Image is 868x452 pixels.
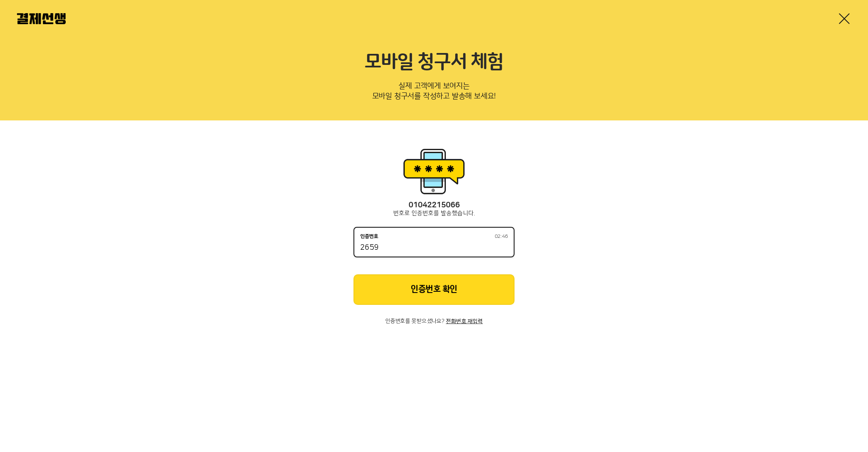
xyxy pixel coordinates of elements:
img: 결제선생 [17,13,66,24]
button: 전화번호 재입력 [446,318,483,324]
span: 02:46 [495,234,508,239]
p: 번호로 인증번호를 발송했습니다. [353,210,515,217]
p: 인증번호 [360,234,378,240]
h2: 모바일 청구서 체험 [17,51,851,74]
img: 휴대폰인증 이미지 [400,146,468,197]
p: 실제 고객에게 보여지는 모바일 청구서를 작성하고 발송해 보세요! [17,79,851,107]
p: 01042215066 [353,201,515,210]
input: 인증번호02:46 [360,243,508,253]
p: 인증번호를 못받으셨나요? [353,318,515,324]
button: 인증번호 확인 [353,274,515,305]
